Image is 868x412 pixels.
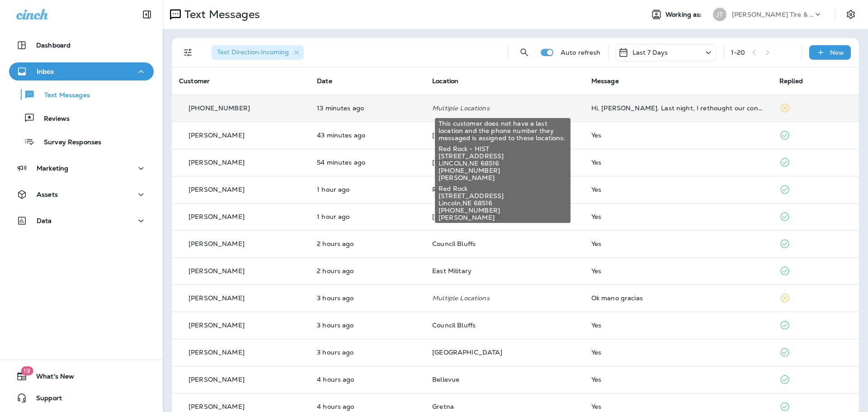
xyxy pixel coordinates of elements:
[591,267,765,275] div: Yes
[37,68,54,75] p: Inbox
[212,45,304,60] div: Text Direction:Incoming
[317,294,418,302] p: Sep 11, 2025 11:17 AM
[591,322,765,329] div: Yes
[9,185,154,204] button: Assets
[189,403,245,410] p: [PERSON_NAME]
[317,349,418,356] p: Sep 11, 2025 11:00 AM
[591,403,765,410] div: Yes
[189,159,245,166] p: [PERSON_NAME]
[432,131,502,139] span: [GEOGRAPHIC_DATA]
[591,132,765,139] div: Yes
[591,213,765,220] div: Yes
[35,138,101,147] p: Survey Responses
[9,36,154,54] button: Dashboard
[317,159,418,166] p: Sep 11, 2025 01:37 PM
[317,376,418,383] p: Sep 11, 2025 10:18 AM
[189,267,245,275] p: [PERSON_NAME]
[591,376,765,383] div: Yes
[591,349,765,356] div: Yes
[439,167,567,174] span: [PHONE_NUMBER]
[591,104,765,112] div: Hi, Anna. Last night, I rethought our conversation yesterday and realized that some of my respons...
[189,213,245,220] p: [PERSON_NAME]
[217,48,289,56] span: Text Direction : Incoming
[189,186,245,193] p: [PERSON_NAME]
[181,8,260,21] p: Text Messages
[632,49,668,56] p: Last 7 Days
[317,267,418,275] p: Sep 11, 2025 11:41 AM
[432,348,502,356] span: [GEOGRAPHIC_DATA]
[591,159,765,166] div: Yes
[317,132,418,139] p: Sep 11, 2025 01:48 PM
[27,394,62,405] span: Support
[439,192,567,199] span: [STREET_ADDRESS]
[317,213,418,220] p: Sep 11, 2025 12:56 PM
[591,240,765,247] div: Yes
[189,294,245,302] p: [PERSON_NAME]
[27,373,74,384] span: What's New
[432,403,454,411] span: Gretna
[189,132,245,139] p: [PERSON_NAME]
[561,49,601,56] p: Auto refresh
[37,165,68,172] p: Marketing
[779,77,803,85] span: Replied
[179,43,197,62] button: Filters
[591,294,765,302] div: Ok mano gracias
[432,158,502,166] span: [GEOGRAPHIC_DATA]
[317,104,418,112] p: Sep 11, 2025 02:18 PM
[9,85,154,104] button: Text Messages
[179,77,210,85] span: Customer
[439,207,567,214] span: [PHONE_NUMBER]
[37,217,52,224] p: Data
[35,115,70,123] p: Reviews
[713,8,726,21] div: JT
[9,62,154,81] button: Inbox
[439,174,567,181] span: [PERSON_NAME]
[439,214,567,221] span: [PERSON_NAME]
[317,186,418,193] p: Sep 11, 2025 01:01 PM
[9,389,154,407] button: Support
[731,49,745,56] div: 1 - 20
[515,43,533,62] button: Search Messages
[432,213,502,221] span: [GEOGRAPHIC_DATA]
[432,375,459,384] span: Bellevue
[439,120,567,142] span: This customer does not have a last location and the phone number they messaged is assigned to the...
[189,240,245,247] p: [PERSON_NAME]
[9,132,154,151] button: Survey Responses
[317,322,418,329] p: Sep 11, 2025 11:05 AM
[432,104,577,112] p: Multiple Locations
[439,145,567,152] span: Red Rock - HIST
[432,294,577,302] p: Multiple Locations
[843,6,859,23] button: Settings
[21,366,33,375] span: 19
[432,185,461,194] span: Red Rock
[732,11,813,18] p: [PERSON_NAME] Tire & Auto
[189,322,245,329] p: [PERSON_NAME]
[9,212,154,230] button: Data
[189,104,250,112] p: [PHONE_NUMBER]
[37,191,58,198] p: Assets
[36,42,71,49] p: Dashboard
[665,11,704,19] span: Working as:
[35,91,90,100] p: Text Messages
[189,376,245,383] p: [PERSON_NAME]
[134,5,160,24] button: Collapse Sidebar
[591,186,765,193] div: Yes
[9,367,154,385] button: 19What's New
[317,77,332,85] span: Date
[830,49,844,56] p: New
[591,77,619,85] span: Message
[317,240,418,247] p: Sep 11, 2025 11:49 AM
[439,185,567,192] span: Red Rock
[432,321,476,329] span: Council Bluffs
[439,160,567,167] span: LINCOLN , NE 68516
[439,199,567,207] span: Lincoln , NE 68516
[439,152,567,160] span: [STREET_ADDRESS]
[432,240,476,248] span: Council Bluffs
[9,109,154,128] button: Reviews
[432,77,458,85] span: Location
[432,267,472,275] span: East Military
[9,159,154,177] button: Marketing
[189,349,245,356] p: [PERSON_NAME]
[317,403,418,410] p: Sep 11, 2025 10:15 AM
